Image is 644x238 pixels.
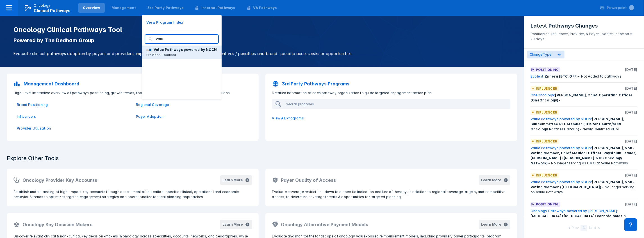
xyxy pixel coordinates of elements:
[625,67,637,72] p: [DATE]
[142,18,222,27] button: View Program Index
[531,209,618,213] a: Oncology Pathways powered by [PERSON_NAME]:
[17,102,129,107] a: Brand Positioning
[531,146,637,166] div: - No longer serving as CMO at Value Pathways
[201,5,235,10] div: Internal Pathways
[78,3,105,13] a: Overview
[136,102,248,107] a: Regional Coverage
[531,180,637,195] div: - No longer serving on Value Pathways
[607,5,634,10] div: Powerpoint
[142,46,222,59] button: Value Pathways powered by NCCNProvider-Focused
[272,189,511,200] p: Evaluate coverage restrictions down to a specific indication and line of therapy, in addition to ...
[531,208,637,224] div: - Added to pathways
[13,26,510,34] h1: Oncology Clinical Pathways Tool
[269,90,514,96] p: Detailed information of each pathway organization to guide targeted engagement action plan
[536,202,559,207] p: Positioning
[282,80,350,87] p: 3rd Party Pathways Programs
[107,3,141,13] a: Management
[22,177,97,183] h2: Oncology Provider Key Accounts
[531,74,637,79] div: - Not Added to pathways
[156,37,215,42] input: Search for programs
[146,20,183,25] p: View Program Index
[531,29,637,42] p: Positioning, Influencer, Provider, & Payer updates in the past 90 days
[222,222,243,227] div: Learn More
[34,3,51,8] p: Oncology
[531,117,637,132] div: - Newly identified KDM
[536,67,559,72] p: Positioning
[581,225,587,231] div: 1
[531,146,592,150] a: Value Pathways powered by NCCN:
[3,151,62,165] h3: Explore Other Tools
[269,112,514,124] a: View All Programs
[222,178,243,183] div: Learn More
[220,220,252,229] button: Learn More
[83,5,100,10] div: Overview
[536,86,557,91] p: Influencer
[589,225,596,231] div: Next
[531,22,637,29] h3: Latest Pathways Changes
[13,37,510,44] p: Powered by The Dedham Group
[10,77,255,90] a: Management Dashboard
[34,8,70,13] span: Clinical Pathways
[545,74,578,78] span: Ziihera (BTC, OFF)
[625,86,637,91] p: [DATE]
[284,99,452,108] input: Search programs
[625,173,637,178] p: [DATE]
[531,180,592,184] a: Value Pathways powered by NCCN:
[625,139,637,144] p: [DATE]
[624,218,637,231] div: Contact Support
[281,177,336,183] h2: Payer Quality of Access
[269,77,514,90] a: 3rd Party Pathways Programs
[481,222,501,227] div: Learn More
[220,175,252,185] button: Learn More
[10,90,255,96] p: High-level interactive overview of pathways positioning, growth trends, footprint, & influencers ...
[13,51,510,57] p: Evaluate clinical pathways adoption by payers and providers, implementation sophistication, finan...
[530,52,551,56] span: Change Type
[146,52,217,57] p: Provider-Focused
[479,175,510,185] button: Learn More
[17,126,129,131] a: Provider Utilization
[531,74,545,78] a: Evolent:
[536,173,557,178] p: Influencer
[531,214,626,223] span: [MEDICAL_DATA]+[MEDICAL_DATA]+carbo/cisplatin (SCLC, 1L)
[531,117,592,121] a: Value Pathways powered by NCCN:
[154,47,217,52] p: Value Pathways powered by NCCN
[479,220,510,229] button: Learn More
[531,93,637,103] div: -
[136,114,248,119] a: Payer Adoption
[531,93,555,97] a: OneOncology:
[625,202,637,207] p: [DATE]
[481,178,501,183] div: Learn More
[531,93,632,102] span: [PERSON_NAME], Chief Operating Officer (OneOncology)
[536,110,557,115] p: Influencer
[146,49,151,51] img: value-pathways-nccn.png
[531,117,624,131] span: [PERSON_NAME], Subcommittee PTF Member (TriStar Health/SCRI Oncology Partners Group)
[253,5,277,10] div: VA Pathways
[572,225,579,231] div: Prev
[24,80,79,87] p: Management Dashboard
[536,139,557,144] p: Influencer
[17,114,129,119] a: Influencers
[22,221,92,228] h2: Oncology Key Decision Makers
[625,110,637,115] p: [DATE]
[143,3,188,13] a: 3rd Party Pathways
[13,189,252,200] p: Establish understanding of high-impact key accounts through assessment of indication-specific cli...
[281,221,368,228] h2: Oncology Alternative Payment Models
[111,5,136,10] div: Management
[147,5,184,10] div: 3rd Party Pathways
